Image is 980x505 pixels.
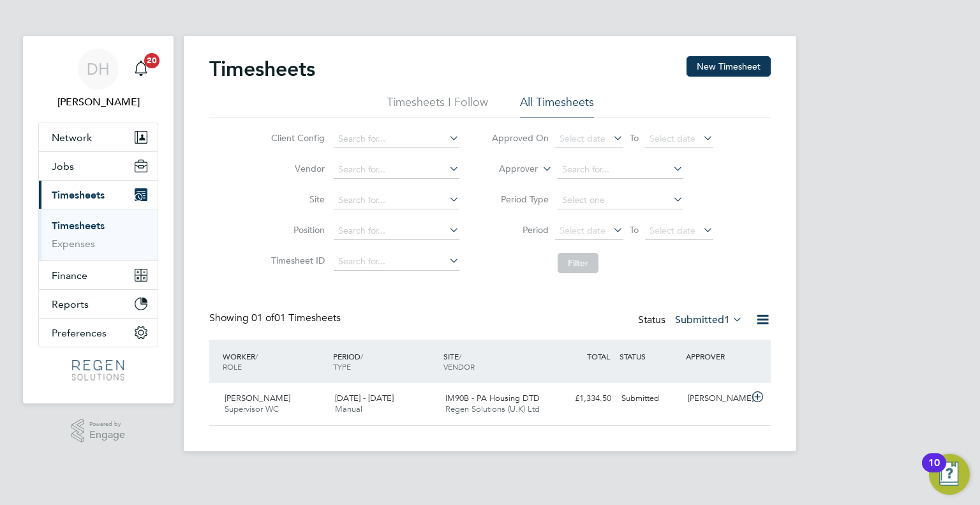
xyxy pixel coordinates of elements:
[219,345,330,378] div: WORKER
[626,130,642,146] span: To
[267,224,325,236] label: Position
[39,123,158,151] button: Network
[650,133,695,144] span: Select date
[23,36,174,403] nav: Main navigation
[128,49,154,89] a: 20
[89,430,125,441] span: Engage
[459,351,461,361] span: /
[267,163,325,174] label: Vendor
[387,94,488,117] li: Timesheets I Follow
[330,345,440,378] div: PERIOD
[39,319,158,347] button: Preferences
[52,220,105,232] a: Timesheets
[39,290,158,318] button: Reports
[675,313,743,326] label: Submitted
[724,313,730,326] span: 1
[626,222,642,238] span: To
[144,53,160,68] span: 20
[616,345,683,368] div: STATUS
[209,312,343,325] div: Showing
[334,253,459,271] input: Search for...
[255,351,258,361] span: /
[558,192,683,209] input: Select one
[638,312,745,329] div: Status
[334,161,459,179] input: Search for...
[560,225,605,236] span: Select date
[687,56,771,77] button: New Timesheet
[616,388,683,409] div: Submitted
[333,361,351,372] span: TYPE
[334,130,459,148] input: Search for...
[38,360,158,381] a: Go to home page
[267,132,325,144] label: Client Config
[440,345,551,378] div: SITE
[38,94,158,110] span: Darren Hartman
[445,393,540,403] span: IM90B - PA Housing DTD
[251,312,274,324] span: 01 of
[39,209,158,260] div: Timesheets
[209,56,315,82] h2: Timesheets
[360,351,363,361] span: /
[558,161,683,179] input: Search for...
[491,193,549,205] label: Period Type
[334,222,459,240] input: Search for...
[560,133,605,144] span: Select date
[52,132,92,144] span: Network
[520,94,594,117] li: All Timesheets
[683,388,749,409] div: [PERSON_NAME]
[491,224,549,236] label: Period
[443,361,475,372] span: VENDOR
[72,360,124,381] img: regensolutions-logo-retina.png
[52,269,87,282] span: Finance
[52,160,74,172] span: Jobs
[335,393,394,403] span: [DATE] - [DATE]
[445,403,540,414] span: Regen Solutions (U.K) Ltd
[335,403,362,414] span: Manual
[491,132,549,144] label: Approved On
[225,403,279,414] span: Supervisor WC
[587,351,610,361] span: TOTAL
[267,255,325,266] label: Timesheet ID
[558,253,598,273] button: Filter
[928,463,940,479] div: 10
[225,393,290,403] span: [PERSON_NAME]
[550,388,616,409] div: £1,334.50
[223,361,242,372] span: ROLE
[334,192,459,209] input: Search for...
[52,189,105,201] span: Timesheets
[929,454,970,495] button: Open Resource Center, 10 new notifications
[39,181,158,209] button: Timesheets
[650,225,695,236] span: Select date
[480,163,538,176] label: Approver
[38,49,158,110] a: DH[PERSON_NAME]
[87,61,110,77] span: DH
[52,298,89,310] span: Reports
[71,419,126,443] a: Powered byEngage
[267,193,325,205] label: Site
[52,237,95,250] a: Expenses
[39,261,158,289] button: Finance
[89,419,125,430] span: Powered by
[251,312,341,324] span: 01 Timesheets
[683,345,749,368] div: APPROVER
[39,152,158,180] button: Jobs
[52,327,107,339] span: Preferences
